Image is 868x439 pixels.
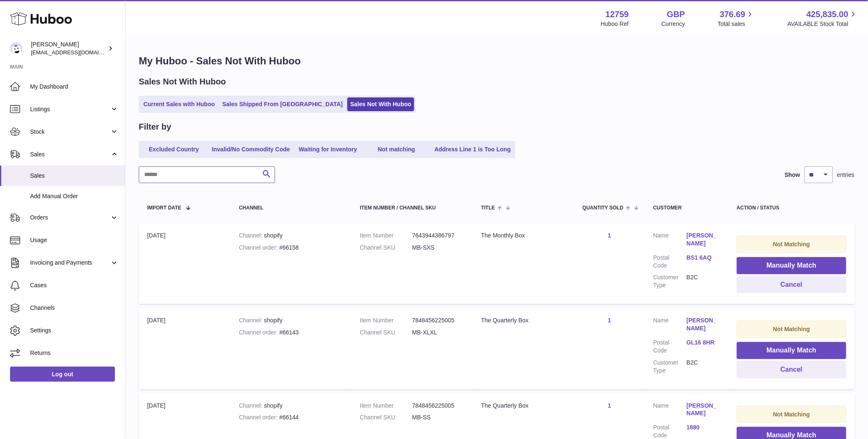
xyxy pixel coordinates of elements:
a: 376.69 Total sales [718,9,755,28]
span: Add Manual Order [30,192,119,200]
dd: MB-SXS [412,244,464,252]
dt: Name [653,232,687,250]
h2: Filter by [139,121,171,133]
a: Sales Shipped From [GEOGRAPHIC_DATA] [219,97,346,111]
a: Excluded Country [140,143,207,156]
dt: Item Number [360,316,412,324]
div: Action / Status [737,205,846,211]
dd: 7848456225005 [412,316,464,324]
dt: Postal Code [653,339,687,355]
span: Sales [30,172,119,180]
div: The Quarterly Box [481,402,566,410]
div: [PERSON_NAME] [31,41,106,56]
strong: Channel [239,317,264,324]
span: Invoicing and Payments [30,259,110,267]
div: #66143 [239,329,343,337]
dd: 7848456225005 [412,402,464,410]
a: Not matching [363,143,430,156]
dt: Postal Code [653,254,687,270]
div: shopify [239,402,343,410]
strong: Channel [239,402,264,409]
span: Quantity Sold [583,205,624,211]
strong: Not Matching [773,241,810,248]
td: [DATE] [139,308,231,389]
strong: Channel order [239,244,280,251]
span: Usage [30,236,119,244]
button: Manually Match [737,342,846,359]
span: entries [837,171,855,179]
dt: Channel SKU [360,329,412,337]
a: 425,835.00 AVAILABLE Stock Total [787,9,858,28]
div: shopify [239,232,343,240]
div: Item Number / Channel SKU [360,205,464,211]
span: Cases [30,281,119,289]
strong: Channel order [239,329,280,336]
strong: 12759 [606,9,629,20]
h1: My Huboo - Sales Not With Huboo [139,54,855,68]
a: Waiting for Inventory [295,143,361,156]
label: Show [785,171,800,179]
td: [DATE] [139,223,231,304]
button: Cancel [737,361,846,378]
a: Log out [10,367,115,382]
span: Channels [30,304,119,312]
span: Returns [30,349,119,357]
div: The Quarterly Box [481,316,566,324]
dt: Customer Type [653,359,687,375]
div: #66158 [239,244,343,252]
dd: 7643944386797 [412,232,464,240]
span: Settings [30,327,119,334]
dt: Item Number [360,402,412,410]
div: Currency [662,20,685,28]
dt: Name [653,402,687,420]
strong: Not Matching [773,326,810,332]
div: Customer [653,205,720,211]
h2: Sales Not With Huboo [139,76,226,87]
span: 425,835.00 [807,9,848,20]
a: 1880 [687,424,720,431]
button: Cancel [737,276,846,294]
span: Total sales [718,20,755,28]
span: [EMAIL_ADDRESS][DOMAIN_NAME] [31,49,123,56]
a: Invalid/No Commodity Code [209,143,293,156]
a: 1 [608,317,611,324]
dt: Customer Type [653,273,687,289]
span: Listings [30,105,110,113]
span: Orders [30,214,110,222]
button: Manually Match [737,257,846,274]
span: Stock [30,128,110,136]
a: [PERSON_NAME] [687,402,720,418]
a: Current Sales with Huboo [140,97,218,111]
a: [PERSON_NAME] [687,232,720,248]
a: GL16 8HR [687,339,720,347]
dd: B2C [687,273,720,289]
a: [PERSON_NAME] [687,316,720,332]
span: AVAILABLE Stock Total [787,20,858,28]
strong: Channel order [239,414,280,421]
div: #66144 [239,413,343,421]
strong: Channel [239,232,264,239]
dt: Name [653,316,687,334]
div: Huboo Ref [601,20,629,28]
div: Channel [239,205,343,211]
span: My Dashboard [30,83,119,91]
div: The Monthly Box [481,232,566,240]
dt: Channel SKU [360,244,412,252]
dd: MB-SS [412,413,464,421]
dd: MB-XLXL [412,329,464,337]
span: Sales [30,151,110,158]
div: shopify [239,316,343,324]
a: 1 [608,232,611,239]
span: Import date [147,205,181,211]
img: sofiapanwar@unndr.com [10,42,23,55]
a: Address Line 1 is Too Long [432,143,514,156]
a: Sales Not With Huboo [347,97,414,111]
dd: B2C [687,359,720,375]
span: Title [481,205,495,211]
a: 1 [608,402,611,409]
strong: GBP [667,9,685,20]
span: 376.69 [720,9,745,20]
strong: Not Matching [773,411,810,418]
dt: Item Number [360,232,412,240]
a: BS1 6AQ [687,254,720,262]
